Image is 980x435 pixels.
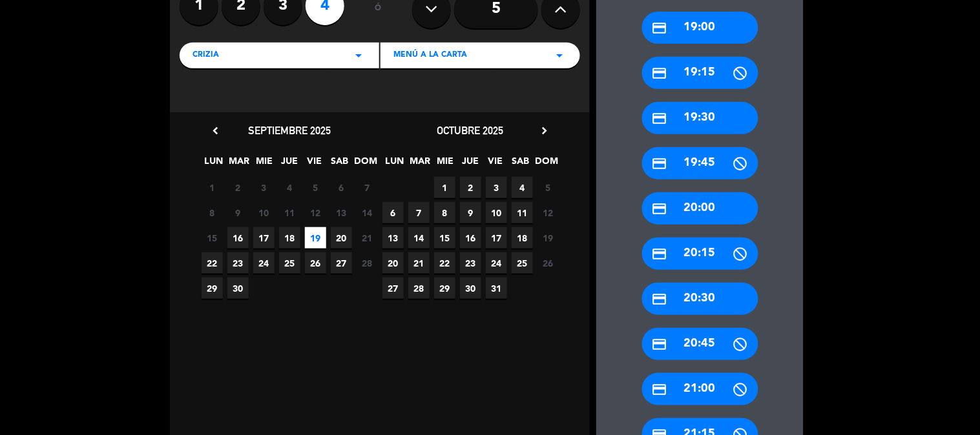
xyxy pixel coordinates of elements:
span: 30 [460,278,481,299]
span: 27 [382,278,404,299]
span: 2 [227,177,249,198]
span: 23 [227,252,249,274]
i: credit_card [652,381,668,398]
span: 9 [460,202,481,223]
span: DOM [355,154,376,175]
span: 13 [331,202,352,223]
span: 27 [331,252,352,274]
span: 8 [202,202,223,223]
span: VIE [485,154,506,175]
i: credit_card [652,156,668,172]
span: DOM [536,154,557,175]
div: 20:15 [642,238,758,270]
span: JUE [279,154,300,175]
span: 22 [434,252,455,274]
span: 13 [382,227,404,248]
span: MIE [254,154,275,175]
i: arrow_drop_down [552,48,567,63]
div: 20:00 [642,192,758,225]
span: 4 [512,177,533,198]
i: chevron_left [209,124,222,137]
i: credit_card [652,291,668,307]
span: 24 [253,252,275,274]
span: 10 [486,202,507,223]
span: 5 [537,177,559,198]
span: 6 [382,202,404,223]
span: 22 [202,252,223,274]
i: credit_card [652,20,668,36]
div: 19:30 [642,102,758,134]
span: 3 [486,177,507,198]
span: 6 [331,177,352,198]
div: 19:00 [642,12,758,44]
span: 12 [305,202,326,223]
span: 29 [434,278,455,299]
span: 3 [253,177,275,198]
span: septiembre 2025 [248,124,331,137]
span: VIE [304,154,326,175]
span: MENÚ A LA CARTA [393,49,467,62]
span: 17 [486,227,507,248]
span: 28 [408,278,430,299]
span: 23 [460,252,481,274]
span: LUN [384,154,406,175]
span: 21 [357,227,378,248]
span: 19 [305,227,326,248]
span: 20 [382,252,404,274]
span: MIE [435,154,456,175]
span: octubre 2025 [437,124,504,137]
span: 16 [227,227,249,248]
span: SAB [510,154,532,175]
div: 21:00 [642,373,758,405]
span: 24 [486,252,507,274]
span: MAR [410,154,431,175]
div: 19:15 [642,57,758,89]
span: 14 [408,227,430,248]
i: credit_card [652,201,668,217]
span: 7 [408,202,430,223]
span: LUN [203,154,225,175]
i: credit_card [652,65,668,81]
span: 18 [512,227,533,248]
span: 26 [537,252,559,274]
span: 7 [357,177,378,198]
span: 19 [537,227,559,248]
span: 21 [408,252,430,274]
span: 12 [537,202,559,223]
span: 11 [279,202,300,223]
span: 10 [253,202,275,223]
span: 1 [202,177,223,198]
span: 26 [305,252,326,274]
span: 11 [512,202,533,223]
span: 29 [202,278,223,299]
i: credit_card [652,246,668,262]
div: 20:45 [642,328,758,360]
span: SAB [329,154,351,175]
i: arrow_drop_down [351,48,366,63]
span: 15 [202,227,223,248]
div: 19:45 [642,147,758,179]
span: 2 [460,177,481,198]
span: 25 [279,252,300,274]
span: 9 [227,202,249,223]
span: JUE [460,154,481,175]
span: 25 [512,252,533,274]
span: 1 [434,177,455,198]
span: 16 [460,227,481,248]
span: 18 [279,227,300,248]
span: 31 [486,278,507,299]
span: 8 [434,202,455,223]
i: credit_card [652,110,668,126]
span: 28 [357,252,378,274]
span: 14 [357,202,378,223]
span: MAR [229,154,250,175]
span: 20 [331,227,352,248]
div: 20:30 [642,283,758,315]
span: Crizia [193,49,219,62]
span: 30 [227,278,249,299]
span: 15 [434,227,455,248]
i: credit_card [652,336,668,352]
span: 4 [279,177,300,198]
span: 17 [253,227,275,248]
i: chevron_right [537,124,551,137]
